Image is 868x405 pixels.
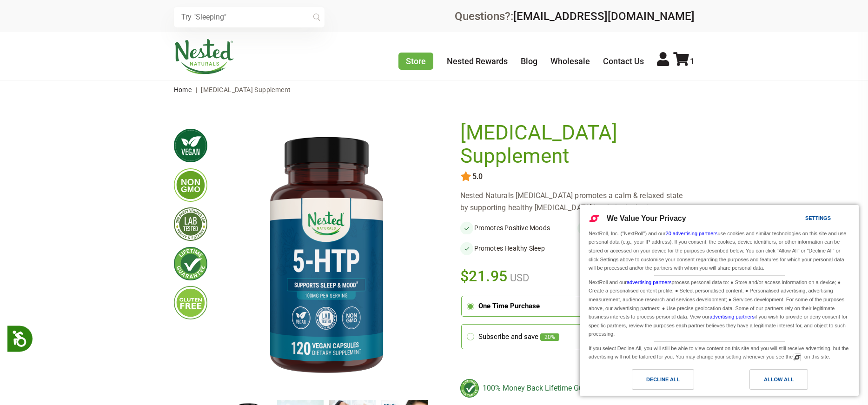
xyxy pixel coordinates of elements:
a: Blog [521,56,537,66]
a: 20 advertising partners [666,231,718,236]
a: Home [174,86,192,93]
img: lifetimeguarantee [174,247,207,280]
div: NextRoll, Inc. ("NextRoll") and our use cookies and similar technologies on this site and use per... [587,228,852,273]
a: Contact Us [603,56,644,66]
div: Decline All [646,374,680,385]
img: Nested Naturals [174,39,234,74]
a: Allow All [719,369,853,394]
img: glutenfree [174,286,207,319]
div: NextRoll and our process personal data to: ● Store and/or access information on a device; ● Creat... [587,276,852,339]
span: USD [508,272,529,284]
img: thirdpartytested [174,207,207,241]
span: 5.0 [471,173,483,181]
a: Settings [789,211,811,228]
a: Wholesale [550,56,590,66]
a: [EMAIL_ADDRESS][DOMAIN_NAME] [513,10,695,23]
div: If you select Decline All, you will still be able to view content on this site and you will still... [587,342,852,362]
div: Settings [805,213,831,223]
a: Decline All [585,369,719,394]
span: We Value Your Privacy [607,214,686,222]
img: gmofree [174,168,207,202]
a: Store [398,53,433,70]
a: advertising partners [627,279,672,285]
input: Try "Sleeping" [174,7,325,27]
div: Questions?: [455,11,695,22]
img: vegan [174,129,207,162]
span: $21.95 [460,266,508,286]
span: [MEDICAL_DATA] Supplement [201,86,291,93]
h1: [MEDICAL_DATA] Supplement [460,121,690,167]
img: badge-lifetimeguarantee-color.svg [460,379,479,398]
li: Promotes Positive Moods [460,221,577,234]
img: 5-HTP Supplement [222,121,431,392]
nav: breadcrumbs [174,80,695,99]
span: 1 [690,56,695,66]
span: | [193,86,199,93]
li: Supports Relaxation [577,221,695,234]
div: 100% Money Back Lifetime Guarantee [460,379,695,398]
div: Nested Naturals [MEDICAL_DATA] promotes a calm & relaxed state by supporting healthy [MEDICAL_DAT... [460,190,695,214]
a: 1 [673,56,695,66]
a: Nested Rewards [447,56,508,66]
img: star.svg [460,171,471,182]
li: Promotes Healthy Sleep [460,242,577,255]
div: Allow All [764,374,794,385]
a: advertising partners [709,314,755,319]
